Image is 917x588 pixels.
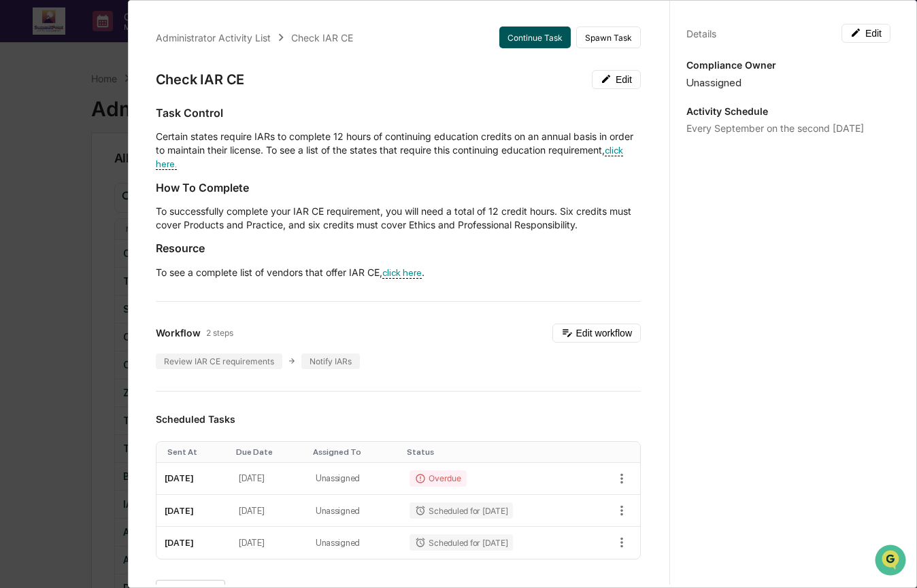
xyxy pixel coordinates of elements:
[841,24,890,43] button: Edit
[686,76,890,89] div: Unassigned
[686,28,716,39] div: Details
[410,502,513,519] div: Scheduled for [DATE]
[576,27,641,48] button: Spawn Task
[156,241,641,256] h2: Resource
[307,527,401,558] td: Unassigned
[27,197,86,211] span: Data Lookup
[307,463,401,495] td: Unassigned
[156,495,231,527] td: [DATE]
[291,32,353,44] div: Check IAR CE
[231,108,248,124] button: Start new chat
[167,447,226,457] div: Toggle SortBy
[156,205,641,232] p: To successfully complete your IAR CE requirement, you will need a total of 12 credit hours. Six c...
[231,463,307,495] td: [DATE]
[156,327,201,339] span: Workflow
[313,447,396,457] div: Toggle SortBy
[873,543,910,580] iframe: Open customer support
[27,171,88,185] span: Preclearance
[499,27,571,48] button: Continue Task
[686,122,890,134] div: Every September on the second [DATE]
[156,180,641,195] h2: How To Complete
[156,527,231,558] td: [DATE]
[592,70,641,89] button: Edit
[112,171,169,185] span: Attestations
[156,130,641,171] p: Certain states require IARs to complete 12 hours of continuing education credits on an annual bas...
[156,105,641,120] h2: Task Control
[307,495,401,527] td: Unassigned
[8,166,93,190] a: 🖐️Preclearance
[46,104,223,118] div: Start new chat
[14,29,248,50] p: How can we help?
[156,71,245,88] div: Check IAR CE
[14,104,38,128] img: 1746055101610-c473b297-6a78-478c-a979-82029cc54cd1
[410,470,466,487] div: Overdue
[236,447,302,457] div: Toggle SortBy
[93,166,174,190] a: 🗄️Attestations
[231,527,307,558] td: [DATE]
[301,353,360,369] div: Notify IARs
[686,105,890,117] p: Activity Schedule
[206,328,233,338] span: 2 steps
[156,266,641,279] p: To see a complete list of vendors that offer IAR CE, .
[156,413,641,425] h3: Scheduled Tasks
[686,59,890,71] p: Compliance Owner
[156,353,282,369] div: Review IAR CE requirements
[96,230,165,241] a: Powered byPylon
[552,324,641,343] button: Edit workflow
[135,230,165,241] span: Pylon
[8,192,91,216] a: 🔎Data Lookup
[14,198,24,209] div: 🔎
[231,495,307,527] td: [DATE]
[156,463,231,495] td: [DATE]
[46,118,172,128] div: We're available if you need us!
[407,447,578,457] div: Toggle SortBy
[382,267,422,279] a: click here
[410,534,513,551] div: Scheduled for [DATE]
[99,173,110,184] div: 🗄️
[14,173,24,184] div: 🖐️
[156,32,271,44] div: Administrator Activity List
